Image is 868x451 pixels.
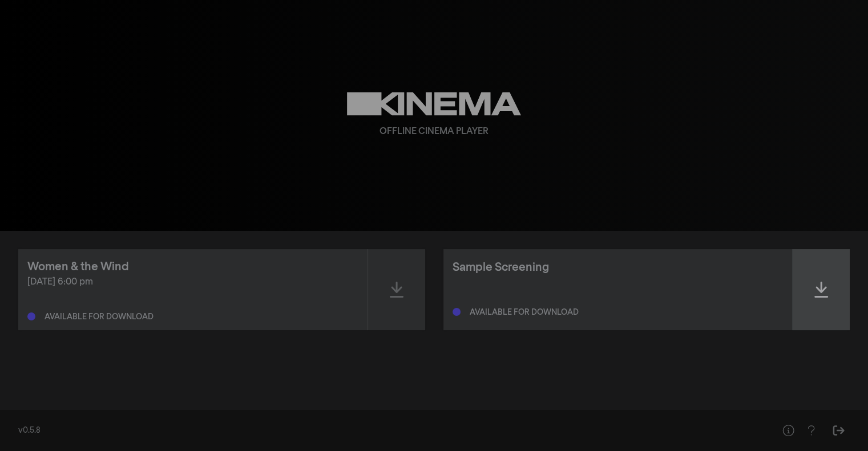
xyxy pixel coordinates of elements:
[27,275,358,289] div: [DATE] 6:00 pm
[18,425,754,437] div: v0.5.8
[777,419,800,442] button: Help
[45,313,154,321] div: Available for download
[453,259,549,276] div: Sample Screening
[800,419,822,442] button: Help
[380,125,488,139] div: Offline Cinema Player
[470,308,579,316] div: Available for download
[827,419,850,442] button: Sign Out
[27,258,129,275] div: Women & the Wind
